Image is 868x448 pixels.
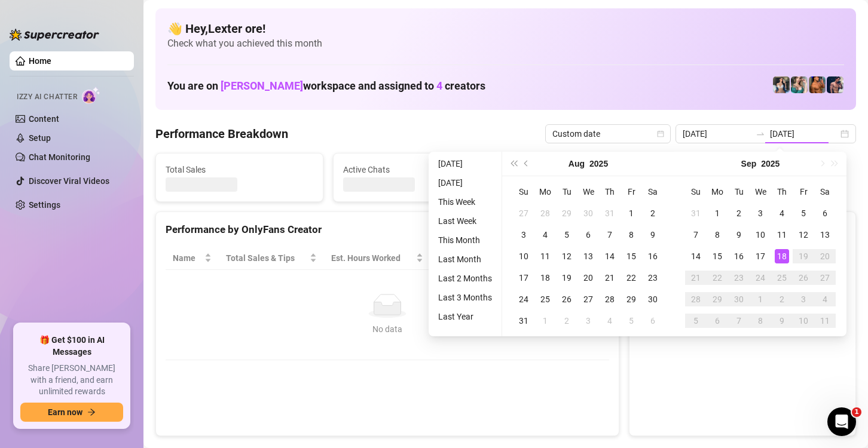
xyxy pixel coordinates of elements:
[20,335,123,358] span: 🎁 Get $100 in AI Messages
[82,87,100,104] img: AI Chatter
[827,407,856,436] iframe: Intercom live chat
[29,200,60,210] a: Settings
[29,176,109,186] a: Discover Viral Videos
[173,251,202,265] span: Name
[511,247,609,270] th: Chat Conversion
[683,127,751,140] input: Start date
[791,76,808,93] img: Zaddy
[518,251,592,265] span: Chat Conversion
[166,247,219,270] th: Name
[852,407,861,417] span: 1
[827,76,843,93] img: Axel
[178,323,597,336] div: No data
[770,127,838,140] input: End date
[756,129,765,139] span: to
[657,130,664,137] span: calendar
[167,20,844,37] h4: 👋 Hey, Lexter ore !
[552,125,664,143] span: Custom date
[521,163,668,176] span: Messages Sent
[29,133,51,143] a: Setup
[29,56,51,66] a: Home
[756,129,765,139] span: swap-right
[87,408,96,416] span: arrow-right
[639,222,846,238] div: Sales by OnlyFans Creator
[20,363,123,398] span: Share [PERSON_NAME] with a friend, and earn unlimited rewards
[219,247,324,270] th: Total Sales & Tips
[17,91,77,103] span: Izzy AI Chatter
[430,247,511,270] th: Sales / Hour
[48,407,82,417] span: Earn now
[438,251,494,265] span: Sales / Hour
[809,76,826,93] img: JG
[10,29,99,41] img: logo-BBDzfeDw.svg
[166,222,609,238] div: Performance by OnlyFans Creator
[167,37,844,50] span: Check what you achieved this month
[29,152,90,162] a: Chat Monitoring
[773,76,790,93] img: Katy
[226,251,307,265] span: Total Sales & Tips
[20,403,123,422] button: Earn nowarrow-right
[29,114,59,124] a: Content
[167,79,485,93] h1: You are on workspace and assigned to creators
[166,163,313,176] span: Total Sales
[155,125,288,142] h4: Performance Breakdown
[221,79,303,92] span: [PERSON_NAME]
[436,79,442,92] span: 4
[331,251,414,265] div: Est. Hours Worked
[343,163,491,176] span: Active Chats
